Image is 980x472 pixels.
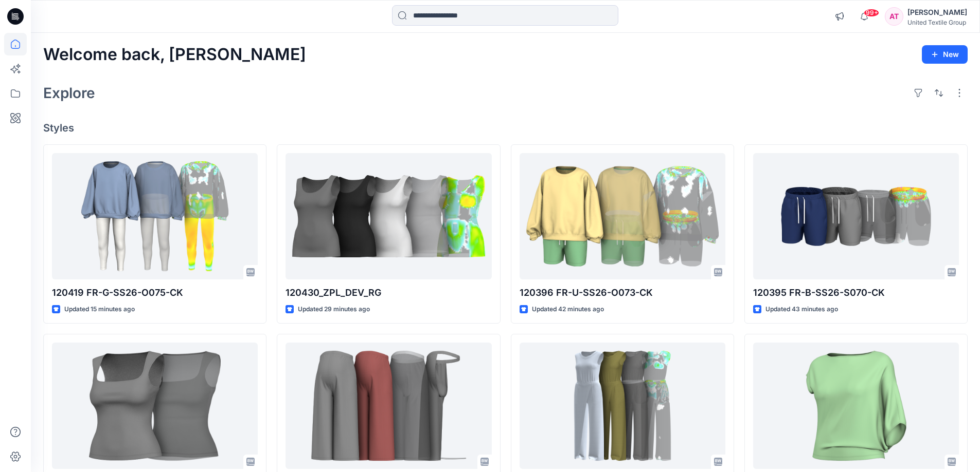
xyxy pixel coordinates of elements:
div: [PERSON_NAME] [907,6,967,18]
p: Updated 43 minutes ago [765,304,838,315]
a: 120419 FR-G-SS26-O075-CK [52,153,258,280]
p: Updated 42 minutes ago [532,304,604,315]
div: AT [885,7,903,26]
p: 120430_ZPL_DEV_RG [286,286,491,300]
a: 120306-ZPL-DEV-MB-JB [52,343,258,469]
a: 120430_ZPL_DEV_RG [286,153,491,280]
span: 99+ [864,9,879,17]
h4: Styles [43,122,968,134]
a: Jumpsuit-test-JB [520,343,725,469]
p: 120419 FR-G-SS26-O075-CK [52,286,258,300]
a: 120395 FR-B-SS26-S070-CK [753,153,959,280]
a: 120299_ZPL_DEV_AT [286,343,491,469]
h2: Welcome back, [PERSON_NAME] [43,45,306,64]
button: New [922,45,968,64]
a: asymmetricalblouse_AT [753,343,959,469]
p: 120395 FR-B-SS26-S070-CK [753,286,959,300]
a: 120396 FR-U-SS26-O073-CK [520,153,725,280]
h2: Explore [43,85,95,101]
p: 120396 FR-U-SS26-O073-CK [520,286,725,300]
div: United Textile Group [907,18,967,26]
p: Updated 29 minutes ago [298,304,370,315]
p: Updated 15 minutes ago [64,304,135,315]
